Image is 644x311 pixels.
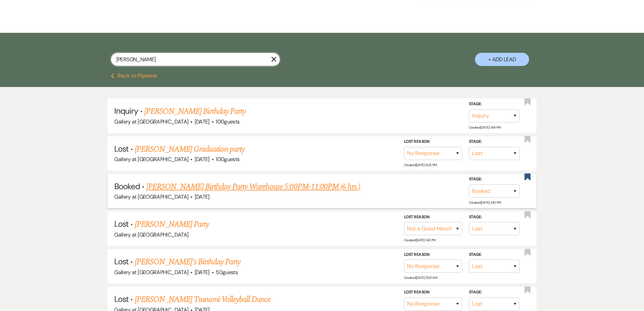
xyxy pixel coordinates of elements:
span: Created: [DATE] 1:43 PM [404,238,436,242]
label: Stage: [469,138,520,146]
span: Created: [DATE] 10:31 AM [404,275,437,280]
span: Lost [114,219,128,229]
a: [PERSON_NAME] Tsunami Volleyball Dance [135,293,271,306]
span: Gallery at [GEOGRAPHIC_DATA] [114,156,188,163]
input: Search by name, event date, email address or phone number [111,53,280,66]
span: Gallery at [GEOGRAPHIC_DATA] [114,193,188,200]
span: 100 guests [216,118,239,125]
a: [PERSON_NAME] Graduation party [135,143,244,155]
label: Stage: [469,214,520,221]
span: Lost [114,143,128,154]
span: [DATE] [195,193,210,200]
span: Gallery at [GEOGRAPHIC_DATA] [114,118,188,125]
span: Booked [114,181,140,192]
label: Stage: [469,176,520,183]
span: Created: [DATE] 9:25 PM [404,163,437,167]
label: Lost Reason [404,138,462,146]
label: Stage: [469,251,520,259]
span: Created: [DATE] 4:10 PM [469,200,501,205]
label: Lost Reason [404,289,462,296]
label: Lost Reason [404,214,462,221]
span: Lost [114,256,128,267]
a: [PERSON_NAME] Party [135,218,209,230]
span: [DATE] [195,269,210,276]
button: Back to Pipeline [111,73,157,79]
span: Created: [DATE] 4:14 PM [469,125,501,130]
span: Gallery at [GEOGRAPHIC_DATA] [114,269,188,276]
a: [PERSON_NAME] Birthday Party Warehouse 5:00PM-11:00PM (6 hrs.) [146,181,360,193]
span: 50 guests [216,269,238,276]
span: Gallery at [GEOGRAPHIC_DATA] [114,231,188,238]
label: Lost Reason [404,251,462,259]
a: [PERSON_NAME]'s Birthday Party [135,256,240,268]
span: [DATE] [195,118,210,125]
label: Stage: [469,101,520,108]
span: Inquiry [114,106,138,116]
label: Stage: [469,289,520,296]
span: 100 guests [216,156,239,163]
button: + Add Lead [475,53,529,66]
span: Lost [114,294,128,304]
a: [PERSON_NAME] Birthday Party [144,105,245,117]
span: [DATE] [195,156,210,163]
